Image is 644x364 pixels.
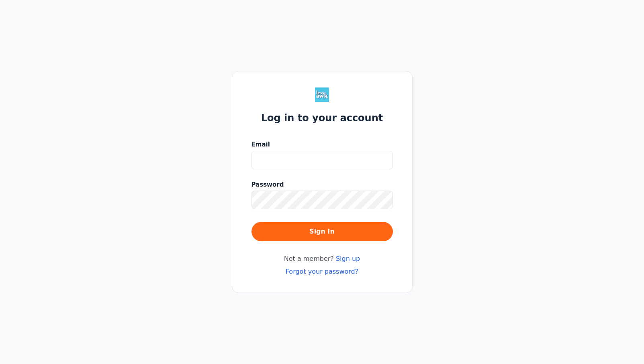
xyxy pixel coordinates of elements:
[261,112,383,124] h1: Log in to your account
[251,140,270,149] span: Email
[284,254,360,264] span: Not a member?
[336,255,360,262] a: Sign up
[286,268,359,275] a: Forgot your password?
[251,222,393,241] button: Sign In
[315,87,329,102] img: Less Awkward Hub
[251,180,284,189] span: Password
